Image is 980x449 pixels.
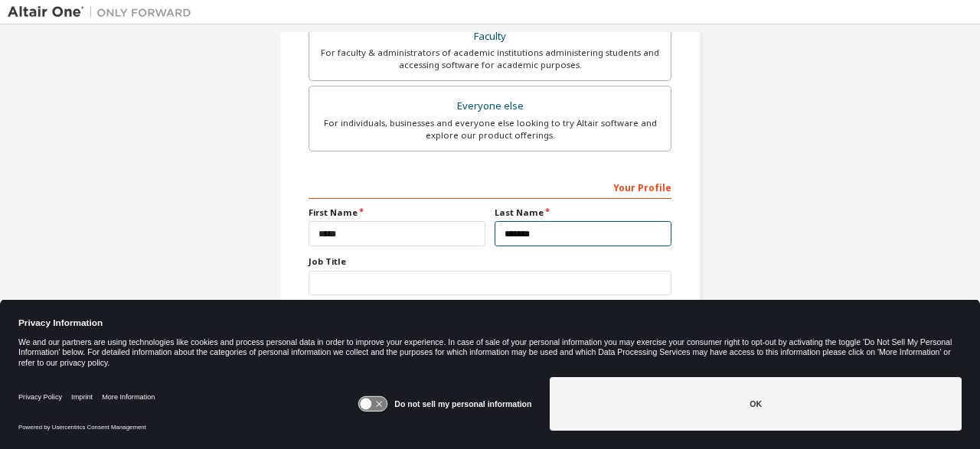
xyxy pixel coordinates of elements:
[318,26,661,47] div: Faculty
[495,207,671,219] label: Last Name
[318,117,661,142] div: For individuals, businesses and everyone else looking to try Altair software and explore our prod...
[8,5,199,20] img: Altair One
[309,174,671,199] div: Your Profile
[309,255,671,268] label: Job Title
[318,96,661,117] div: Everyone else
[318,47,661,71] div: For faculty & administrators of academic institutions administering students and accessing softwa...
[309,207,485,219] label: First Name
